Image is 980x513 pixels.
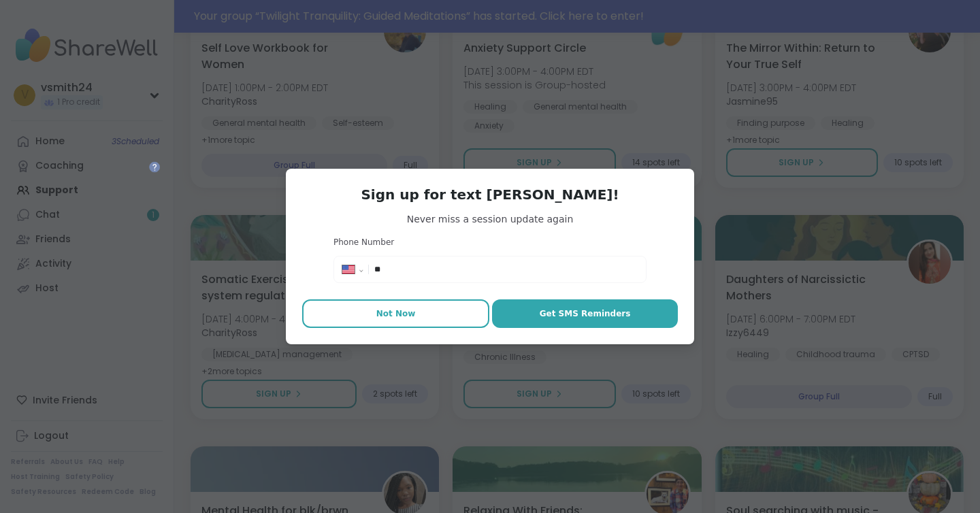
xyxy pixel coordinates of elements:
[149,161,160,172] iframe: Spotlight
[492,299,678,328] button: Get SMS Reminders
[540,308,631,320] span: Get SMS Reminders
[302,212,678,226] span: Never miss a session update again
[302,299,489,328] button: Not Now
[302,185,678,204] h3: Sign up for text [PERSON_NAME]!
[333,237,647,248] h3: Phone Number
[376,308,416,320] span: Not Now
